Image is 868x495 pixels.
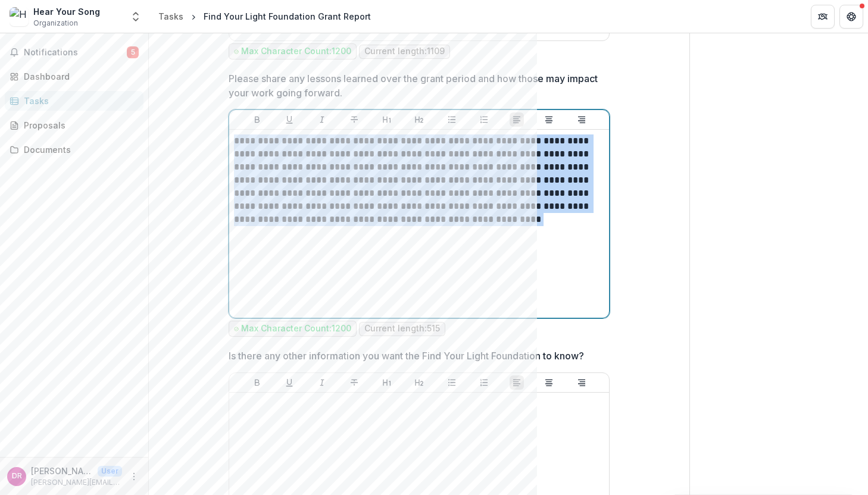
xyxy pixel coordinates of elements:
[31,465,93,477] p: [PERSON_NAME]
[574,112,589,127] button: Align Right
[380,375,394,390] button: Heading 1
[574,375,589,390] button: Align Right
[33,18,78,29] span: Organization
[158,10,183,23] div: Tasks
[5,91,143,111] a: Tasks
[204,10,371,23] div: Find Your Light Foundation Grant Report
[229,349,584,363] p: Is there any other information you want the Find Your Light Foundation to know?
[127,46,139,58] span: 5
[250,112,264,127] button: Bold
[31,477,122,488] p: [PERSON_NAME][EMAIL_ADDRESS][DOMAIN_NAME]
[364,46,445,57] p: Current length: 1109
[24,48,127,58] span: Notifications
[510,375,524,390] button: Align Left
[477,375,491,390] button: Ordered List
[154,8,376,25] nav: breadcrumb
[412,112,426,127] button: Heading 2
[241,324,351,334] p: Max Character Count: 1200
[510,112,524,127] button: Align Left
[282,375,296,390] button: Underline
[12,472,22,480] div: Dan Rubins
[98,466,122,477] p: User
[229,71,602,100] p: Please share any lessons learned over the grant period and how those may impact your work going f...
[24,70,134,83] div: Dashboard
[445,112,459,127] button: Bullet List
[347,112,361,127] button: Strike
[5,43,143,62] button: Notifications5
[24,143,134,156] div: Documents
[24,119,134,131] div: Proposals
[364,324,440,334] p: Current length: 515
[10,7,29,26] img: Hear Your Song
[347,375,361,390] button: Strike
[839,5,863,29] button: Get Help
[127,5,144,29] button: Open entity switcher
[24,95,134,107] div: Tasks
[127,469,141,484] button: More
[5,115,143,135] a: Proposals
[477,112,491,127] button: Ordered List
[5,140,143,159] a: Documents
[542,375,556,390] button: Align Center
[154,8,188,25] a: Tasks
[811,5,835,29] button: Partners
[241,46,351,57] p: Max Character Count: 1200
[380,112,394,127] button: Heading 1
[412,375,426,390] button: Heading 2
[33,5,100,18] div: Hear Your Song
[315,112,329,127] button: Italicize
[282,112,296,127] button: Underline
[445,375,459,390] button: Bullet List
[250,375,264,390] button: Bold
[315,375,329,390] button: Italicize
[5,67,143,86] a: Dashboard
[542,112,556,127] button: Align Center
